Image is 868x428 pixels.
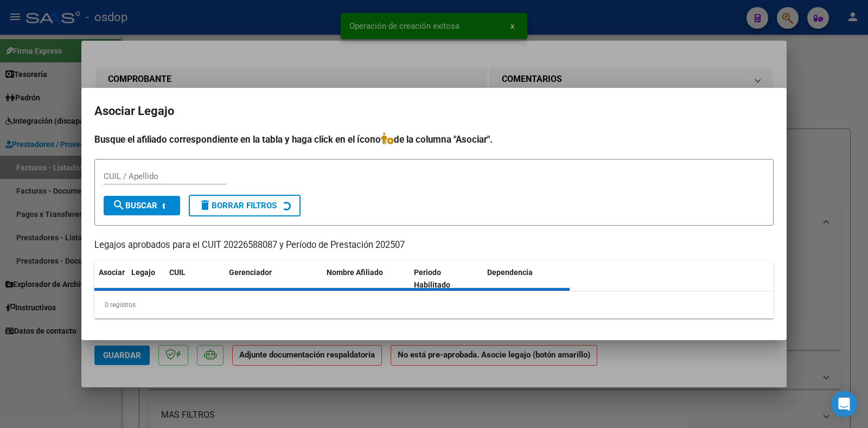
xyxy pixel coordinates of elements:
[199,199,212,212] mat-icon: delete
[94,132,774,146] h4: Busque el afiliado correspondiente en la tabla y haga click en el ícono de la columna "Asociar".
[112,199,125,212] mat-icon: search
[189,195,301,216] button: Borrar Filtros
[94,239,774,252] p: Legajos aprobados para el CUIT 20226588087 y Período de Prestación 202507
[104,196,180,215] button: Buscar
[483,261,570,297] datatable-header-cell: Dependencia
[322,261,410,297] datatable-header-cell: Nombre Afiliado
[327,268,383,277] span: Nombre Afiliado
[131,268,155,277] span: Legajo
[99,268,125,277] span: Asociar
[94,101,774,122] h2: Asociar Legajo
[169,268,186,277] span: CUIL
[225,261,322,297] datatable-header-cell: Gerenciador
[414,268,450,289] span: Periodo Habilitado
[487,268,533,277] span: Dependencia
[165,261,225,297] datatable-header-cell: CUIL
[831,391,857,417] div: Open Intercom Messenger
[112,201,157,210] span: Buscar
[94,291,774,318] div: 0 registros
[410,261,483,297] datatable-header-cell: Periodo Habilitado
[94,261,127,297] datatable-header-cell: Asociar
[127,261,165,297] datatable-header-cell: Legajo
[229,268,272,277] span: Gerenciador
[199,201,277,210] span: Borrar Filtros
